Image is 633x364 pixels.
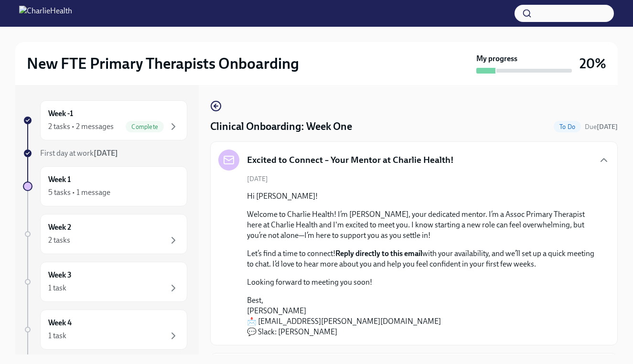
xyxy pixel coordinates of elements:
span: [DATE] [247,174,268,183]
a: Week 41 task [23,310,187,350]
a: First day at work[DATE] [23,148,187,159]
a: Week 22 tasks [23,214,187,254]
span: To Do [554,123,581,130]
p: Welcome to Charlie Health! I’m [PERSON_NAME], your dedicated mentor. I’m a Assoc Primary Therapis... [247,209,594,241]
a: Week 31 task [23,262,187,302]
p: Looking forward to meeting you soon! [247,277,594,288]
span: Complete [126,123,164,130]
span: First day at work [40,149,118,158]
div: 5 tasks • 1 message [48,187,110,198]
img: CharlieHealth [19,6,72,21]
a: Week -12 tasks • 2 messagesComplete [23,100,187,140]
span: Due [585,123,618,131]
span: October 13th, 2025 10:00 [585,122,618,131]
p: Best, [PERSON_NAME] 📩 [EMAIL_ADDRESS][PERSON_NAME][DOMAIN_NAME] 💬 Slack: [PERSON_NAME] [247,295,594,337]
h6: Week 4 [48,318,72,328]
a: Week 15 tasks • 1 message [23,166,187,206]
h2: New FTE Primary Therapists Onboarding [27,54,299,73]
h6: Week -1 [48,108,73,119]
p: Let’s find a time to connect! with your availability, and we’ll set up a quick meeting to chat. I... [247,248,594,269]
strong: Reply directly to this email [335,249,422,258]
strong: [DATE] [94,149,118,158]
strong: My progress [476,54,517,64]
div: 2 tasks • 2 messages [48,121,114,132]
p: Hi [PERSON_NAME]! [247,191,594,202]
h4: Clinical Onboarding: Week One [210,119,352,134]
div: 2 tasks [48,235,70,246]
strong: [DATE] [597,123,618,131]
div: 1 task [48,283,66,293]
h5: Excited to Connect – Your Mentor at Charlie Health! [247,154,454,166]
h6: Week 3 [48,270,72,280]
h6: Week 1 [48,174,71,185]
div: 1 task [48,331,66,341]
h3: 20% [579,55,606,72]
h6: Week 2 [48,222,71,233]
